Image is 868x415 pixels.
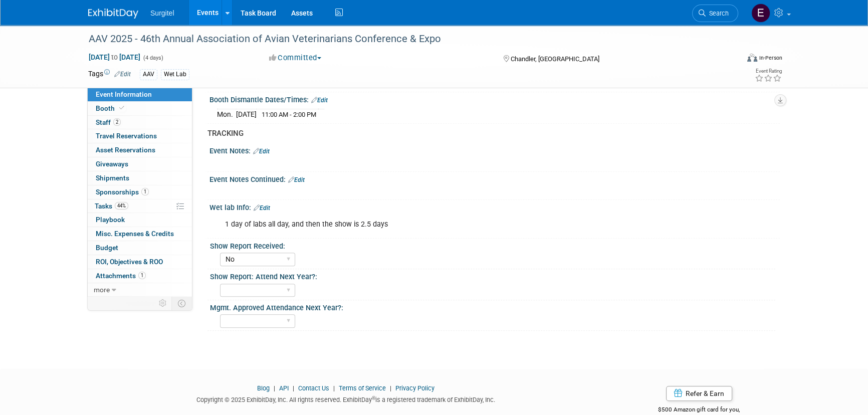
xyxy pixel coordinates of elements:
[88,129,192,143] a: Travel Reservations
[298,384,329,392] a: Contact Us
[154,297,172,310] td: Personalize Event Tab Strip
[142,55,163,61] span: (4 days)
[692,5,738,22] a: Search
[209,172,780,185] div: Event Notes Continued:
[88,69,131,80] td: Tags
[150,9,174,17] span: Surgitel
[210,269,775,282] div: Show Report: Attend Next Year?:
[751,4,770,23] img: Event Coordinator
[253,148,270,155] a: Edit
[372,395,375,401] sup: ®
[254,204,270,212] a: Edit
[88,241,192,255] a: Budget
[88,88,192,101] a: Event Information
[119,105,124,111] i: Booth reservation complete
[96,118,121,126] span: Staff
[290,384,297,392] span: |
[96,258,163,266] span: ROI, Objectives & ROO
[266,53,325,63] button: Committed
[217,109,236,120] td: Mon.
[339,384,386,392] a: Terms of Service
[209,143,780,156] div: Event Notes:
[88,213,192,227] a: Playbook
[161,69,189,80] div: Wet Lab
[95,202,128,210] span: Tasks
[759,54,782,62] div: In-Person
[88,199,192,213] a: Tasks44%
[88,269,192,283] a: Attachments1
[209,92,780,105] div: Booth Dismantle Dates/Times:
[96,244,118,252] span: Budget
[94,286,110,294] span: more
[88,102,192,115] a: Booth
[88,185,192,199] a: Sponsorships1
[311,97,328,104] a: Edit
[666,386,732,401] a: Refer & Earn
[96,90,152,98] span: Event Information
[387,384,394,392] span: |
[96,174,129,182] span: Shipments
[88,53,141,62] span: [DATE] [DATE]
[706,10,729,17] span: Search
[279,384,289,392] a: API
[115,202,128,210] span: 44%
[172,297,192,310] td: Toggle Event Tabs
[114,71,131,78] a: Edit
[210,300,775,313] div: Mgmt. Approved Attendance Next Year?:
[236,109,257,120] td: [DATE]
[288,176,305,183] a: Edit
[755,69,782,74] div: Event Rating
[262,111,316,118] span: 11:00 AM - 2:00 PM
[88,143,192,157] a: Asset Reservations
[88,393,603,404] div: Copyright © 2025 ExhibitDay, Inc. All rights reserved. ExhibitDay is a registered trademark of Ex...
[88,283,192,297] a: more
[210,239,775,251] div: Show Report Received:
[257,384,270,392] a: Blog
[96,188,149,196] span: Sponsorships
[88,227,192,241] a: Misc. Expenses & Credits
[138,272,146,279] span: 1
[88,255,192,269] a: ROI, Objectives & ROO
[207,128,772,139] div: TRACKING
[331,384,337,392] span: |
[88,9,138,19] img: ExhibitDay
[88,171,192,185] a: Shipments
[96,272,146,280] span: Attachments
[679,52,782,67] div: Event Format
[88,157,192,171] a: Giveaways
[110,53,119,61] span: to
[96,104,126,112] span: Booth
[141,188,149,195] span: 1
[395,384,435,392] a: Privacy Policy
[96,216,125,224] span: Playbook
[510,55,599,63] span: Chandler, [GEOGRAPHIC_DATA]
[88,116,192,129] a: Staff2
[140,69,157,80] div: AAV
[218,215,670,235] div: 1 day of labs all day, and then the show is 2.5 days
[96,160,128,168] span: Giveaways
[209,200,780,213] div: Wet lab Info:
[96,132,157,140] span: Travel Reservations
[96,230,174,238] span: Misc. Expenses & Credits
[271,384,278,392] span: |
[113,118,121,126] span: 2
[85,30,723,48] div: AAV 2025 - 46th Annual Association of Avian Veterinarians Conference & Expo
[747,54,757,62] img: Format-Inperson.png
[96,146,155,154] span: Asset Reservations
